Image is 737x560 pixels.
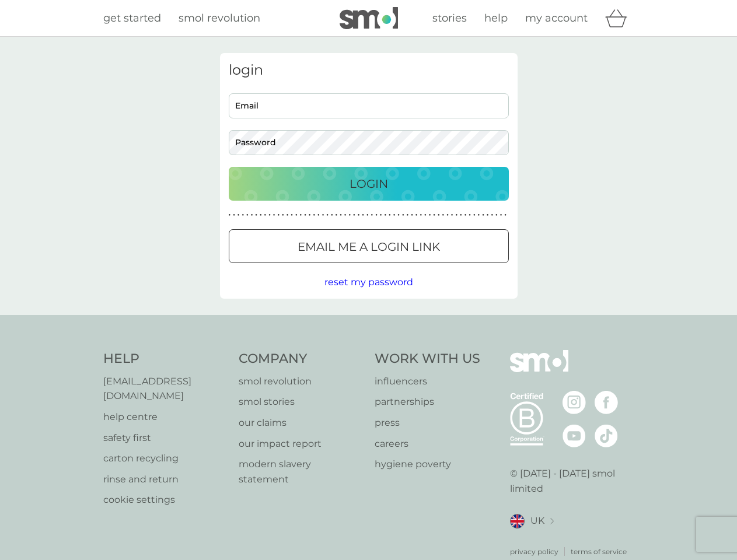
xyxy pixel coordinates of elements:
[525,10,588,27] a: my account
[375,415,480,430] a: press
[478,212,480,218] p: ●
[484,12,508,24] span: help
[103,451,228,466] a: carton recycling
[103,350,228,368] h4: Help
[340,7,398,29] img: smol
[595,424,618,447] img: visit the smol Tiktok page
[455,212,457,218] p: ●
[264,212,267,218] p: ●
[336,212,338,218] p: ●
[251,212,253,218] p: ●
[350,174,388,193] p: Login
[393,212,396,218] p: ●
[438,212,440,218] p: ●
[510,514,525,528] img: UK flag
[420,212,422,218] p: ●
[304,212,306,218] p: ●
[424,212,427,218] p: ●
[229,167,509,201] button: Login
[380,212,382,218] p: ●
[273,212,275,218] p: ●
[233,212,235,218] p: ●
[366,212,369,218] p: ●
[375,394,480,409] p: partnerships
[229,229,509,263] button: Email me a login link
[179,10,260,27] a: smol revolution
[309,212,311,218] p: ●
[375,212,378,218] p: ●
[255,212,257,218] p: ●
[313,212,315,218] p: ●
[432,10,467,27] a: stories
[324,276,413,288] span: reset my password
[504,212,507,218] p: ●
[411,212,413,218] p: ●
[239,350,363,368] h4: Company
[103,492,228,508] a: cookie settings
[482,212,484,218] p: ●
[324,275,413,290] button: reset my password
[340,212,342,218] p: ●
[268,212,271,218] p: ●
[375,350,480,368] h4: Work With Us
[510,350,568,390] img: smol
[348,212,351,218] p: ●
[605,6,634,30] div: basket
[239,457,363,487] a: modern slavery statement
[239,394,363,409] p: smol stories
[237,212,240,218] p: ●
[446,212,449,218] p: ●
[473,212,476,218] p: ●
[322,212,324,218] p: ●
[246,212,249,218] p: ●
[375,374,480,389] a: influencers
[563,391,586,414] img: visit the smol Instagram page
[326,212,329,218] p: ●
[495,212,498,218] p: ●
[500,212,502,218] p: ●
[317,212,320,218] p: ●
[103,430,228,446] a: safety first
[362,212,364,218] p: ●
[571,546,627,557] p: terms of service
[484,10,508,27] a: help
[510,546,558,557] a: privacy policy
[389,212,391,218] p: ●
[563,424,586,447] img: visit the smol Youtube page
[384,212,386,218] p: ●
[260,212,262,218] p: ●
[432,12,467,24] span: stories
[103,409,228,425] a: help centre
[300,212,302,218] p: ●
[375,436,480,452] a: careers
[469,212,471,218] p: ●
[239,436,363,452] p: our impact report
[291,212,293,218] p: ●
[298,237,440,256] p: Email me a login link
[229,62,509,79] h3: login
[371,212,373,218] p: ●
[103,472,228,487] a: rinse and return
[397,212,400,218] p: ●
[460,212,462,218] p: ●
[442,212,445,218] p: ●
[375,457,480,472] p: hygiene poverty
[510,466,634,496] p: © [DATE] - [DATE] smol limited
[415,212,418,218] p: ●
[239,415,363,430] a: our claims
[239,374,363,389] p: smol revolution
[487,212,489,218] p: ●
[103,374,228,404] a: [EMAIL_ADDRESS][DOMAIN_NAME]
[530,513,544,528] span: UK
[595,391,618,414] img: visit the smol Facebook page
[295,212,298,218] p: ●
[229,212,231,218] p: ●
